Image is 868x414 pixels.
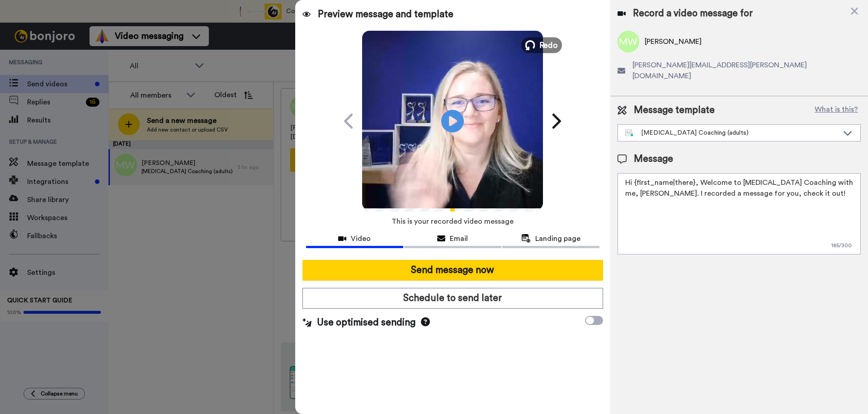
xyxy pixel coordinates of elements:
[625,130,634,137] img: nextgen-template.svg
[351,233,371,244] span: Video
[535,233,580,244] span: Landing page
[302,288,603,309] button: Schedule to send later
[302,260,603,281] button: Send message now
[634,103,715,117] span: Message template
[625,128,839,137] div: [MEDICAL_DATA] Coaching (adults)
[618,173,861,254] textarea: Hi {first_name|there}, Welcome to [MEDICAL_DATA] Coaching with me, [PERSON_NAME]. I recorded a me...
[317,316,415,329] span: Use optimised sending
[634,152,673,166] span: Message
[450,233,468,244] span: Email
[812,103,861,117] button: What is this?
[392,212,514,231] span: This is your recorded video message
